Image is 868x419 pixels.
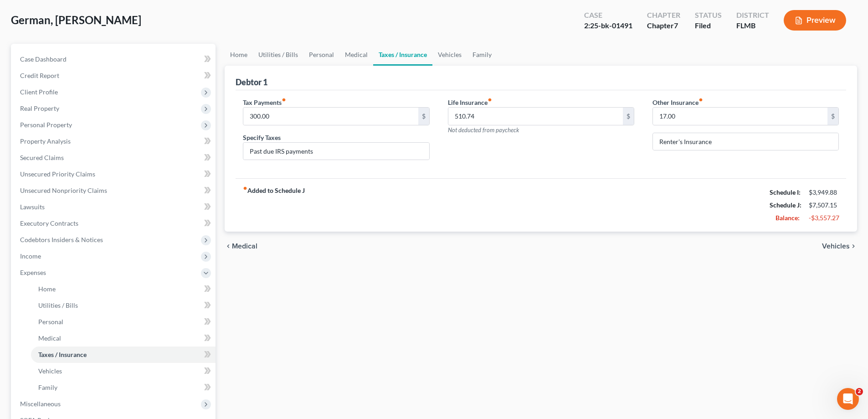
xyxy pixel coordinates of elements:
div: Filed [695,21,722,31]
span: 7 [674,21,678,30]
span: Client Profile [20,88,58,96]
a: Utilities / Bills [31,297,216,314]
a: Unsecured Priority Claims [13,166,216,182]
a: Home [31,281,216,297]
iframe: Intercom live chat [837,388,859,410]
a: Family [467,44,497,66]
i: fiber_manual_record [282,98,286,102]
span: Family [38,383,57,391]
div: FLMB [736,21,769,31]
input: -- [448,108,623,125]
span: Real Property [20,104,59,112]
div: $ [418,108,429,125]
i: chevron_right [850,243,857,250]
span: Unsecured Priority Claims [20,170,95,178]
span: Executory Contracts [20,219,78,227]
a: Medical [31,330,216,347]
span: Medical [232,243,257,250]
label: Tax Payments [243,98,286,107]
input: -- [653,108,827,125]
i: fiber_manual_record [488,98,492,102]
strong: Schedule J: [770,201,801,209]
a: Property Analysis [13,133,216,150]
a: Credit Report [13,67,216,84]
a: Home [225,44,253,66]
label: Other Insurance [652,98,703,107]
span: 2 [856,388,863,395]
div: $ [827,108,838,125]
i: fiber_manual_record [243,186,247,191]
a: Case Dashboard [13,51,216,67]
a: Personal [303,44,339,66]
span: Vehicles [38,367,62,375]
span: Home [38,285,56,293]
div: $7,507.15 [809,201,839,210]
span: Taxes / Insurance [38,351,87,358]
strong: Added to Schedule J [243,186,305,224]
a: Vehicles [31,363,216,379]
span: Utilities / Bills [38,301,78,309]
div: Case [584,10,632,21]
strong: Schedule I: [770,188,801,196]
a: Taxes / Insurance [31,347,216,363]
a: Utilities / Bills [253,44,303,66]
div: $ [623,108,634,125]
a: Taxes / Insurance [373,44,432,66]
input: Specify... [243,143,429,160]
strong: Balance: [776,214,800,222]
label: Life Insurance [448,98,492,107]
button: chevron_left Medical [225,243,257,250]
input: -- [243,108,418,125]
span: Not deducted from paycheck [448,126,519,134]
a: Unsecured Nonpriority Claims [13,182,216,199]
span: Vehicles [822,243,850,250]
div: $3,949.88 [809,188,839,197]
div: Status [695,10,722,21]
span: Income [20,252,41,260]
span: Medical [38,334,61,342]
span: Unsecured Nonpriority Claims [20,186,107,194]
span: German, [PERSON_NAME] [11,13,141,26]
a: Vehicles [432,44,467,66]
span: Personal Property [20,121,72,129]
div: District [736,10,769,21]
label: Specify Taxes [243,133,281,142]
span: Lawsuits [20,203,45,211]
a: Medical [339,44,373,66]
span: Secured Claims [20,154,64,161]
div: Debtor 1 [236,77,267,88]
input: Specify... [653,133,838,150]
button: Vehicles chevron_right [822,243,857,250]
div: 2:25-bk-01491 [584,21,632,31]
span: Credit Report [20,72,59,79]
span: Expenses [20,269,46,276]
a: Lawsuits [13,199,216,215]
span: Property Analysis [20,137,71,145]
i: fiber_manual_record [699,98,703,102]
span: Case Dashboard [20,55,67,63]
div: Chapter [647,10,680,21]
i: chevron_left [225,243,232,250]
div: Chapter [647,21,680,31]
a: Personal [31,314,216,330]
a: Secured Claims [13,150,216,166]
span: Personal [38,318,63,326]
a: Executory Contracts [13,215,216,232]
span: Codebtors Insiders & Notices [20,236,103,243]
span: Miscellaneous [20,400,61,408]
button: Preview [784,10,846,31]
a: Family [31,379,216,396]
div: -$3,557.27 [809,213,839,222]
